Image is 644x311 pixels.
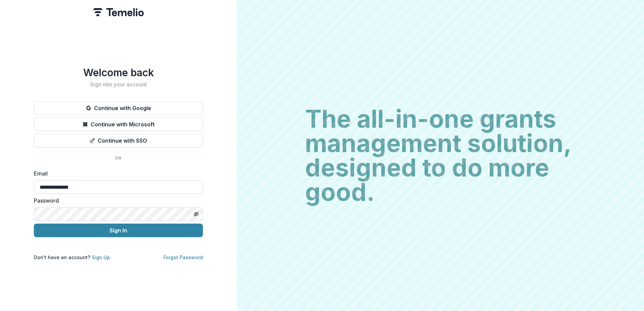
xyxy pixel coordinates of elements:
button: Continue with Google [34,101,203,115]
label: Password [34,196,199,205]
label: Email [34,169,199,178]
img: Temelio [93,8,144,16]
h2: Sign into your account [34,81,203,88]
h1: Welcome back [34,66,203,79]
p: Don't have an account? [34,254,110,261]
button: Sign In [34,224,203,237]
a: Sign Up [92,254,110,260]
button: Continue with Microsoft [34,118,203,131]
button: Toggle password visibility [191,209,202,220]
button: Continue with SSO [34,134,203,147]
a: Forgot Password [163,254,203,260]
